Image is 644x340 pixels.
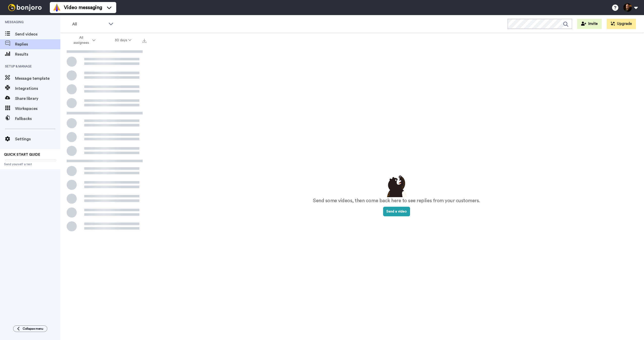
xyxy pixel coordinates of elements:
button: Send a video [383,207,410,216]
button: All assignees [61,33,105,47]
button: Export all results that match these filters now. [141,36,148,44]
a: Send a video [383,210,410,213]
img: vm-color.svg [53,4,61,12]
span: Collapse menu [23,327,43,331]
span: Fallbacks [15,116,60,122]
span: QUICK START GUIDE [4,153,40,156]
img: bj-logo-header-white.svg [6,4,44,11]
span: Workspaces [15,106,60,112]
span: All assignees [71,35,91,45]
button: 30 days [105,36,141,45]
span: Send yourself a test [4,162,56,166]
button: Invite [577,19,602,29]
span: Share library [15,96,60,102]
img: export.svg [142,39,146,43]
span: Replies [15,41,60,47]
span: Results [15,51,60,57]
button: Upgrade [607,19,636,29]
span: Settings [15,136,60,142]
span: Video messaging [64,4,102,11]
img: results-emptystates.png [384,174,409,197]
span: Send videos [15,31,60,37]
span: Message template [15,75,60,81]
span: Integrations [15,86,60,92]
span: All [72,21,106,27]
p: Send some videos, then come back here to see replies from your customers. [313,197,480,204]
button: Collapse menu [13,325,47,332]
